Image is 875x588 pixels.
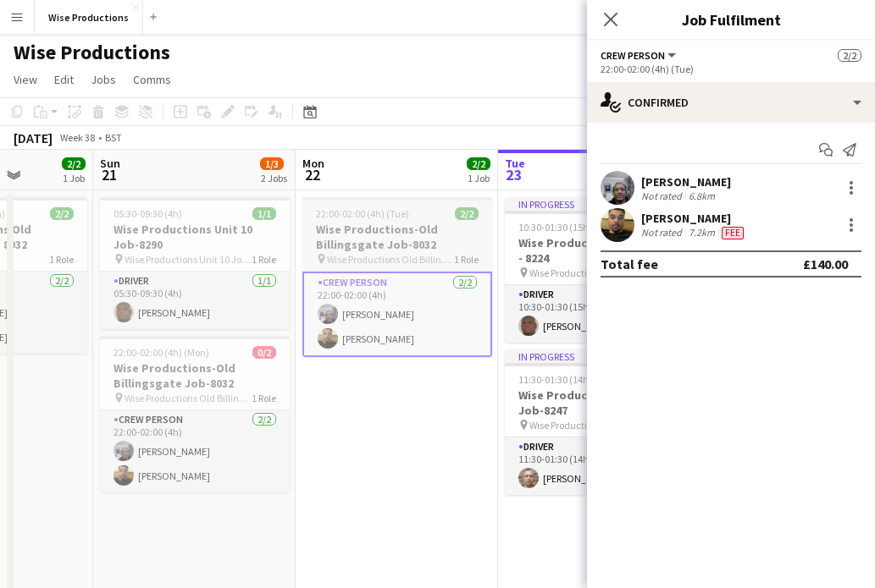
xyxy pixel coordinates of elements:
[505,197,695,211] div: In progress
[302,272,492,357] app-card-role: Crew Person2/222:00-02:00 (4h)[PERSON_NAME][PERSON_NAME]
[601,49,678,62] button: Crew Person
[529,419,656,431] span: Wise Productions Unit 10 Job-8247
[261,172,287,184] div: 2 Jobs
[91,72,116,87] span: Jobs
[505,235,695,266] h3: Wise Productions Unit 10 Job - 8224
[502,165,525,184] span: 23
[56,131,98,144] span: Week 38
[838,49,861,62] span: 2/2
[47,69,80,91] a: Edit
[300,165,324,184] span: 22
[125,253,252,266] span: Wise Productions Unit 10 Job-8290
[100,360,290,391] h3: Wise Productions-Old Billingsgate Job-8032
[97,165,120,184] span: 21
[260,157,284,170] span: 1/3
[518,221,619,234] span: 10:30-01:30 (15h) (Wed)
[803,256,848,272] div: £140.00
[50,207,74,220] span: 2/2
[529,267,656,279] span: Wise Productions Unit 10 Job-8224
[722,227,744,239] span: Fee
[467,157,490,170] span: 2/2
[84,69,123,91] a: Jobs
[302,222,492,252] h3: Wise Productions-Old Billingsgate Job-8032
[133,72,171,87] span: Comms
[126,69,178,91] a: Comms
[114,207,182,220] span: 05:30-09:30 (4h)
[105,131,122,144] div: BST
[100,272,290,329] app-card-role: Driver1/105:30-09:30 (4h)[PERSON_NAME]
[49,253,74,266] span: 1 Role
[641,211,747,226] div: [PERSON_NAME]
[601,63,861,75] div: 22:00-02:00 (4h) (Tue)
[505,197,695,343] app-job-card: In progress10:30-01:30 (15h) (Wed)1/1Wise Productions Unit 10 Job - 8224 Wise Productions Unit 10...
[14,72,37,87] span: View
[718,226,747,239] div: Crew has different fees then in role
[63,172,85,184] div: 1 Job
[100,156,120,171] span: Sun
[252,392,276,404] span: 1 Role
[601,49,665,62] span: Crew Person
[100,410,290,492] app-card-role: Crew Person2/222:00-02:00 (4h)[PERSON_NAME][PERSON_NAME]
[505,349,695,495] app-job-card: In progress11:30-01:30 (14h) (Wed)1/1Wise Productions Unit 10 Job-8247 Wise Productions Unit 10 J...
[114,346,209,359] span: 22:00-02:00 (4h) (Mon)
[685,190,718,202] div: 6.8km
[100,336,290,492] app-job-card: 22:00-02:00 (4h) (Mon)0/2Wise Productions-Old Billingsgate Job-8032 Wise Productions Old Billinsg...
[587,82,875,123] div: Confirmed
[14,40,170,65] h1: Wise Productions
[100,222,290,252] h3: Wise Productions Unit 10 Job-8290
[125,392,252,404] span: Wise Productions Old Billinsgate Job-
[641,190,685,202] div: Not rated
[505,437,695,495] app-card-role: Driver1/111:30-01:30 (14h)[PERSON_NAME]
[7,69,44,91] a: View
[641,174,731,190] div: [PERSON_NAME]
[327,253,454,266] span: Wise Productions Old Billinsgate Job-
[518,373,619,386] span: 11:30-01:30 (14h) (Wed)
[14,129,53,146] div: [DATE]
[62,157,86,170] span: 2/2
[252,207,276,220] span: 1/1
[302,156,324,171] span: Mon
[252,346,276,359] span: 0/2
[505,285,695,343] app-card-role: Driver1/110:30-01:30 (15h)[PERSON_NAME]
[454,253,479,266] span: 1 Role
[54,72,74,87] span: Edit
[601,256,658,272] div: Total fee
[455,207,479,220] span: 2/2
[35,1,143,34] button: Wise Productions
[505,387,695,418] h3: Wise Productions Unit 10 Job-8247
[505,156,525,171] span: Tue
[685,226,718,239] div: 7.2km
[252,253,276,266] span: 1 Role
[587,8,875,30] h3: Job Fulfilment
[316,207,409,220] span: 22:00-02:00 (4h) (Tue)
[100,197,290,329] app-job-card: 05:30-09:30 (4h)1/1Wise Productions Unit 10 Job-8290 Wise Productions Unit 10 Job-82901 RoleDrive...
[468,172,490,184] div: 1 Job
[505,349,695,363] div: In progress
[302,197,492,357] app-job-card: 22:00-02:00 (4h) (Tue)2/2Wise Productions-Old Billingsgate Job-8032 Wise Productions Old Billinsg...
[641,226,685,239] div: Not rated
